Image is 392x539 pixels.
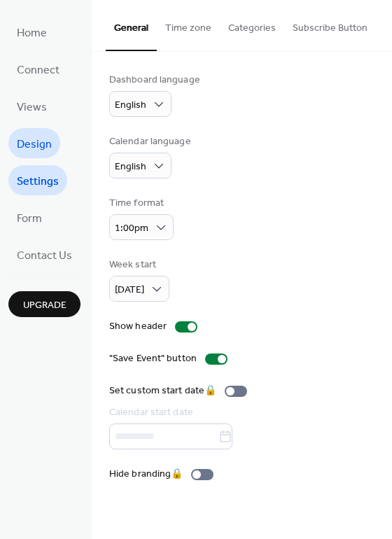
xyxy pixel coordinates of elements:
span: [DATE] [115,281,144,300]
span: Connect [17,59,59,81]
a: Home [8,17,55,47]
div: Dashboard language [109,73,200,87]
div: Time format [109,196,171,211]
a: Form [8,202,50,232]
span: Design [17,134,52,155]
span: English [115,157,146,176]
span: Upgrade [23,298,66,313]
a: Connect [8,54,68,84]
span: Form [17,208,42,230]
a: Contact Us [8,239,80,269]
span: Views [17,97,47,118]
div: Calendar language [109,134,191,149]
span: 1:00pm [115,219,148,238]
a: Design [8,128,60,158]
span: Settings [17,171,59,192]
div: Show header [109,319,167,334]
button: Upgrade [8,291,80,317]
span: Home [17,22,47,44]
span: Contact Us [17,245,72,267]
div: "Save Event" button [109,351,197,366]
a: Settings [8,165,67,195]
div: Week start [109,258,167,272]
span: English [115,96,146,115]
a: Views [8,91,55,121]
